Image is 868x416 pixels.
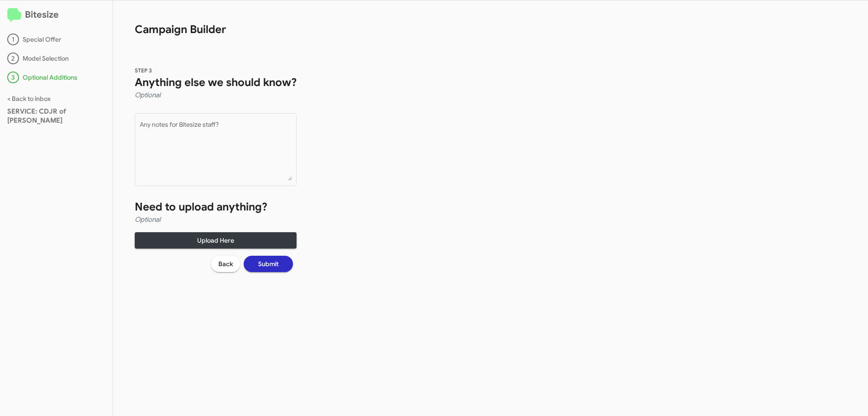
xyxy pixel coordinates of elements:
h1: Need to upload anything? [135,200,297,214]
button: Submit [244,256,293,272]
span: STEP 3 [135,67,152,74]
div: Model Selection [7,53,105,64]
span: Upload Here [142,232,289,249]
button: Upload Here [135,232,297,249]
a: < Back to inbox [7,95,51,103]
div: SERVICE: CDJR of [PERSON_NAME] [7,107,105,125]
h1: Anything else we should know? [135,75,297,90]
div: 3 [7,72,19,83]
h4: Optional [135,90,297,100]
div: 2 [7,53,19,64]
h1: Campaign Builder [113,0,318,37]
h2: Bitesize [7,8,105,23]
h4: Optional [135,214,297,225]
div: 1 [7,33,19,45]
img: logo-minimal.svg [7,8,21,23]
button: Back [211,256,240,272]
div: Special Offer [7,33,105,45]
span: Submit [258,256,278,272]
div: Optional Additions [7,72,105,83]
span: Back [218,256,233,272]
